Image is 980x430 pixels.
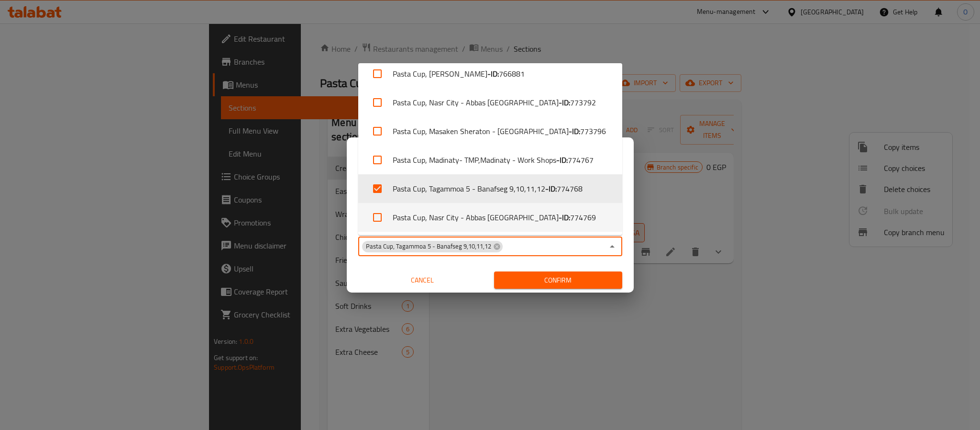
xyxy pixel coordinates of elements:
[568,154,594,166] span: 774767
[556,154,568,166] b: - ID:
[358,174,622,203] li: Pasta Cup, Tagammoa 5 - Banafseg 9,10,11,12
[494,272,622,289] button: Confirm
[358,146,622,174] li: Pasta Cup, Madinaty- TMP,Madinaty - Work Shops
[570,97,596,108] span: 773792
[570,212,596,223] span: 774769
[358,88,622,117] li: Pasta Cup, Nasr City - Abbas [GEOGRAPHIC_DATA]
[358,272,486,289] button: Cancel
[559,212,570,223] b: - ID:
[580,125,606,137] span: 773796
[545,183,557,194] b: - ID:
[362,274,483,286] span: Cancel
[569,125,580,137] b: - ID:
[358,59,622,88] li: Pasta Cup, [PERSON_NAME]
[559,97,570,108] b: - ID:
[358,203,622,232] li: Pasta Cup, Nasr City - Abbas [GEOGRAPHIC_DATA]
[487,68,499,79] b: - ID:
[606,240,619,253] button: Close
[362,241,503,252] div: Pasta Cup, Tagammoa 5 - Banafseg 9,10,11,12
[362,242,495,251] span: Pasta Cup, Tagammoa 5 - Banafseg 9,10,11,12
[502,274,615,286] span: Confirm
[557,183,583,194] span: 774768
[358,117,622,146] li: Pasta Cup, Masaken Sheraton - [GEOGRAPHIC_DATA]
[499,68,525,79] span: 766881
